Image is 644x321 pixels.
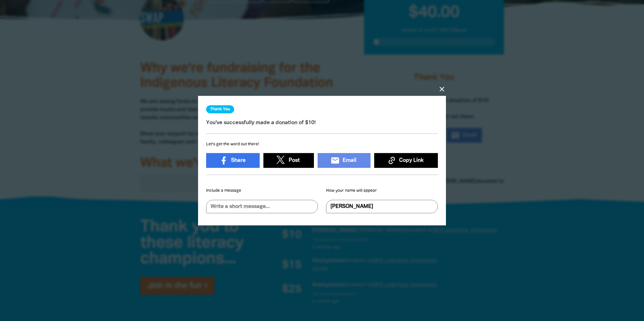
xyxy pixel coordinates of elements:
[206,140,438,148] h6: Let's get the word out there!
[289,156,300,165] span: Post
[438,85,446,93] button: close
[206,153,260,168] a: Share
[399,156,424,165] span: Copy Link
[318,153,371,168] a: emailEmail
[326,187,438,194] h6: How your name will appear
[231,156,246,165] span: Share
[206,187,318,194] h6: Include a message
[206,105,234,113] h3: Thank You
[343,156,356,165] span: Email
[374,153,438,168] button: Copy Link
[206,200,318,213] input: Write a short message...
[206,118,438,127] p: You've successfully made a donation of $10!
[330,156,340,165] i: email
[263,153,314,168] a: Post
